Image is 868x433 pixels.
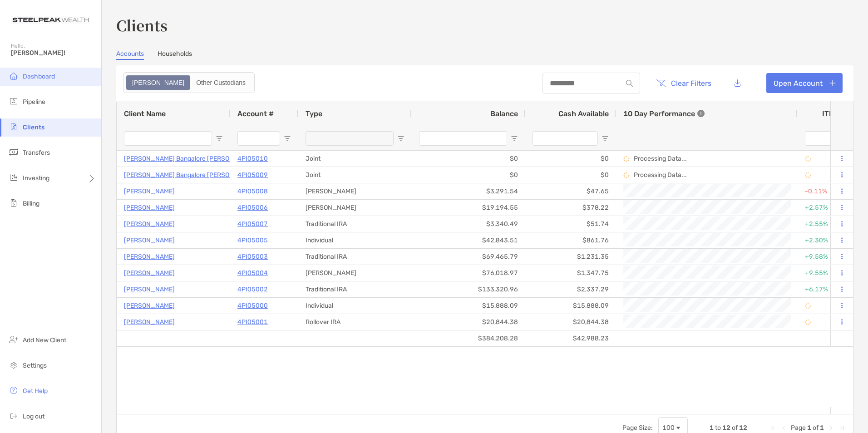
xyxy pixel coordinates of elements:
[623,172,630,178] img: Processing Data icon
[237,186,268,197] a: 4PI05008
[622,424,653,432] div: Page Size:
[623,101,705,126] div: 10 Day Performance
[805,249,845,264] div: +9.58%
[298,298,412,314] div: Individual
[525,265,616,281] div: $1,347.75
[124,316,175,328] a: [PERSON_NAME]
[23,73,55,80] span: Dashboard
[23,174,49,182] span: Investing
[237,284,268,295] p: 4PI05002
[124,186,175,197] a: [PERSON_NAME]
[298,151,412,167] div: Joint
[237,218,268,230] p: 4PI05007
[822,109,845,118] div: ITD
[116,15,853,35] h3: Clients
[124,202,175,213] a: [PERSON_NAME]
[124,218,175,230] p: [PERSON_NAME]
[237,109,274,118] span: Account #
[124,235,175,246] p: [PERSON_NAME]
[124,131,212,146] input: Client Name Filter Input
[805,216,845,231] div: +2.55%
[602,135,609,142] button: Open Filter Menu
[191,76,251,89] div: Other Custodians
[412,232,525,248] div: $42,843.51
[490,109,518,118] span: Balance
[412,281,525,297] div: $133,320.96
[722,424,730,432] span: 12
[558,109,609,118] span: Cash Available
[298,232,412,248] div: Individual
[124,300,175,311] a: [PERSON_NAME]
[419,131,507,146] input: Balance Filter Input
[237,267,268,279] a: 4PI05004
[237,131,280,146] input: Account # Filter Input
[412,330,525,346] div: $384,208.28
[8,359,19,370] img: settings icon
[791,424,806,432] span: Page
[805,156,811,162] img: Processing Data icon
[412,314,525,330] div: $20,844.38
[662,424,675,432] div: 100
[237,316,268,328] p: 4PI05001
[805,282,845,297] div: +6.17%
[298,200,412,216] div: [PERSON_NAME]
[805,266,845,280] div: +9.55%
[412,200,525,216] div: $19,194.55
[739,424,747,432] span: 12
[732,424,738,432] span: of
[23,387,48,395] span: Get Help
[525,249,616,265] div: $1,231.35
[8,334,19,345] img: add_new_client icon
[412,183,525,199] div: $3,291.54
[769,424,776,432] div: First Page
[525,167,616,183] div: $0
[298,265,412,281] div: [PERSON_NAME]
[412,265,525,281] div: $76,018.97
[23,123,44,131] span: Clients
[805,172,811,178] img: Processing Data icon
[237,300,268,311] a: 4PI05000
[533,131,598,146] input: Cash Available Filter Input
[124,109,166,118] span: Client Name
[412,216,525,232] div: $3,340.49
[8,96,19,107] img: pipeline icon
[8,70,19,81] img: dashboard icon
[23,413,44,420] span: Log out
[124,284,175,295] a: [PERSON_NAME]
[805,131,834,146] input: ITD Filter Input
[124,169,258,181] a: [PERSON_NAME] Bangalore [PERSON_NAME]
[116,50,144,60] a: Accounts
[124,251,175,262] p: [PERSON_NAME]
[807,424,811,432] span: 1
[158,50,192,60] a: Households
[805,233,845,248] div: +2.30%
[298,281,412,297] div: Traditional IRA
[525,298,616,314] div: $15,888.09
[23,362,47,369] span: Settings
[237,235,268,246] a: 4PI05005
[284,135,291,142] button: Open Filter Menu
[820,424,824,432] span: 1
[8,172,19,183] img: investing icon
[23,336,66,344] span: Add New Client
[525,281,616,297] div: $2,337.29
[216,135,223,142] button: Open Filter Menu
[623,156,630,162] img: Processing Data icon
[124,153,258,164] a: [PERSON_NAME] Bangalore [PERSON_NAME]
[11,4,90,36] img: Zoe Logo
[813,424,819,432] span: of
[237,202,268,213] a: 4PI05006
[525,216,616,232] div: $51.74
[8,385,19,396] img: get-help icon
[306,109,322,118] span: Type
